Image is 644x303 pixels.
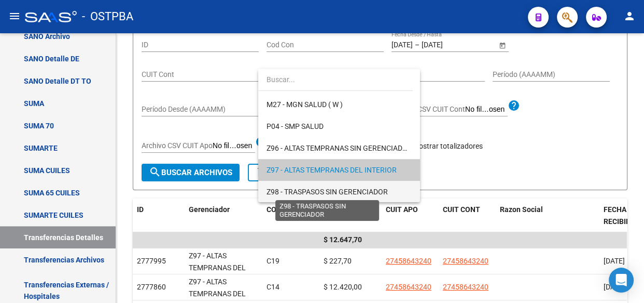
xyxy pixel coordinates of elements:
[267,100,343,109] span: M27 - MGN SALUD ( W )
[267,166,397,174] span: Z97 - ALTAS TEMPRANAS DEL INTERIOR
[267,144,461,152] span: Z96 - ALTAS TEMPRANAS SIN GERENCIADOR ( SI ANALISIS )
[267,122,324,130] span: P04 - SMP SALUD
[267,188,388,196] span: Z98 - TRASPASOS SIN GERENCIADOR
[609,268,634,293] div: Open Intercom Messenger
